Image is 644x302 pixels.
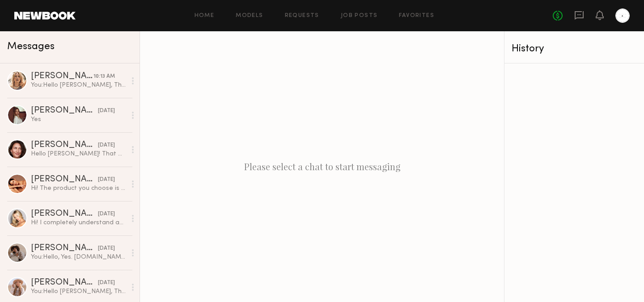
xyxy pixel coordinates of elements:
div: Hi! I completely understand about the limited quantities. Since I typically reserve collaboration... [31,218,126,227]
div: Hi! The product you choose is fine, I like all the products in general, no problem! [31,184,126,193]
a: Models [236,13,263,19]
a: Job Posts [341,13,378,19]
div: [DATE] [98,176,115,184]
div: Hello [PERSON_NAME]! That would be lovely! :) thank you. Do you already have a creative brief? Sc... [31,150,126,158]
a: Home [195,13,215,19]
div: [PERSON_NAME] [31,278,98,287]
div: 10:13 AM [93,72,115,81]
div: You: Hello [PERSON_NAME], Thank you very much for your kind response. We would be delighted to pr... [31,287,126,296]
div: [PERSON_NAME] [31,106,98,115]
div: History [512,44,637,54]
a: Favorites [399,13,434,19]
div: [PERSON_NAME] [31,141,98,150]
div: [PERSON_NAME] [31,210,98,218]
div: Yes [31,115,126,124]
div: [DATE] [98,141,115,150]
div: [PERSON_NAME] [31,244,98,253]
div: [DATE] [98,210,115,218]
div: [PERSON_NAME] [31,72,93,81]
div: [DATE] [98,107,115,115]
div: [DATE] [98,244,115,253]
div: Please select a chat to start messaging [140,31,504,302]
div: You: Hello, Yes. [DOMAIN_NAME] Thank you [31,253,126,261]
a: Requests [285,13,319,19]
div: [PERSON_NAME] [31,175,98,184]
span: Messages [7,42,55,52]
div: [DATE] [98,279,115,287]
div: You: Hello [PERSON_NAME], Thank you so much for your message. We’re truly excited to collaborate ... [31,81,126,89]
